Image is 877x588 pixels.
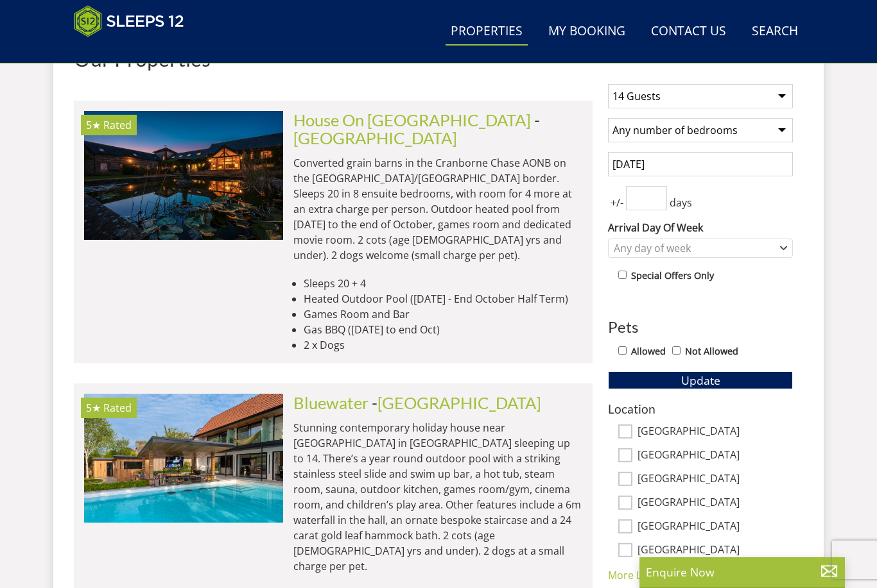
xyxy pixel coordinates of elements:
[611,241,777,255] div: Any day of week
[667,195,695,210] span: days
[74,47,593,70] h1: Our Properties
[681,373,720,388] span: Update
[608,402,793,416] h3: Location
[293,420,582,574] p: Stunning contemporary holiday house near [GEOGRAPHIC_DATA] in [GEOGRAPHIC_DATA] sleeping up to 14...
[631,344,666,358] label: Allowed
[646,17,731,46] a: Contact Us
[67,45,202,56] iframe: Customer reviews powered by Trustpilot
[86,118,101,132] span: House On The Hill has a 5 star rating under the Quality in Tourism Scheme
[747,17,803,46] a: Search
[293,155,582,263] p: Converted grain barns in the Cranborne Chase AONB on the [GEOGRAPHIC_DATA]/[GEOGRAPHIC_DATA] bord...
[638,473,793,487] label: [GEOGRAPHIC_DATA]
[608,319,793,335] h3: Pets
[638,544,793,558] label: [GEOGRAPHIC_DATA]
[608,239,793,258] div: Combobox
[598,47,803,65] span: Search
[631,269,714,283] label: Special Offers Only
[103,118,132,132] span: Rated
[74,5,184,37] img: Sleeps 12
[646,564,838,580] p: Enquire Now
[372,393,541,412] span: -
[638,496,793,510] label: [GEOGRAPHIC_DATA]
[638,520,793,534] label: [GEOGRAPHIC_DATA]
[84,394,283,522] img: bluewater-bristol-holiday-accomodation-home-stays-8.original.jpg
[304,276,582,291] li: Sleeps 20 + 4
[304,307,582,322] li: Games Room and Bar
[304,337,582,353] li: 2 x Dogs
[608,371,793,389] button: Update
[608,195,626,210] span: +/-
[608,152,793,176] input: Arrival Date
[86,401,101,415] span: Bluewater has a 5 star rating under the Quality in Tourism Scheme
[543,17,630,46] a: My Booking
[304,291,582,307] li: Heated Outdoor Pool ([DATE] - End October Half Term)
[84,394,283,522] a: 5★ Rated
[638,425,793,439] label: [GEOGRAPHIC_DATA]
[304,322,582,337] li: Gas BBQ ([DATE] to end Oct)
[84,111,283,239] a: 5★ Rated
[103,401,132,415] span: Rated
[638,449,793,463] label: [GEOGRAPHIC_DATA]
[608,568,691,582] a: More Locations...
[293,110,531,130] a: House On [GEOGRAPHIC_DATA]
[378,393,541,412] a: [GEOGRAPHIC_DATA]
[293,393,369,412] a: Bluewater
[608,220,793,235] label: Arrival Day Of Week
[293,110,540,147] span: -
[293,128,457,147] a: [GEOGRAPHIC_DATA]
[446,17,528,46] a: Properties
[84,111,283,239] img: house-on-the-hill-large-holiday-home-accommodation-wiltshire-sleeps-16.original.jpg
[685,344,738,358] label: Not Allowed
